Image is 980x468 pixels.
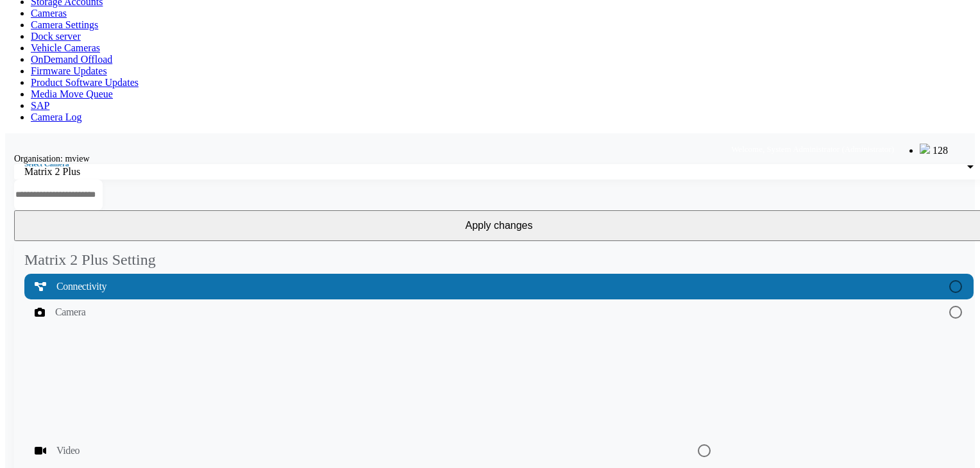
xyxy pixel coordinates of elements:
a: Camera Log [31,112,82,122]
label: Organisation: mview [14,154,90,163]
span: Welcome, System Administrator (Administrator) [731,144,894,154]
span: Video [56,443,80,458]
a: Cameras [31,8,67,19]
a: Vehicle Cameras [31,42,100,53]
a: Dock server [31,31,81,42]
a: Media Move Queue [31,88,113,99]
img: bell25.png [920,144,930,154]
a: OnDemand Offload [31,54,112,65]
span: Matrix 2 Plus [24,166,80,177]
span: Connectivity [56,279,106,294]
a: Firmware Updates [31,65,107,76]
span: 128 [933,145,948,156]
a: Camera Settings [31,19,98,30]
span: Camera [55,305,85,320]
mat-card-title: Matrix 2 Plus Setting [24,251,156,269]
a: Product Software Updates [31,77,139,88]
a: SAP [31,100,49,111]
